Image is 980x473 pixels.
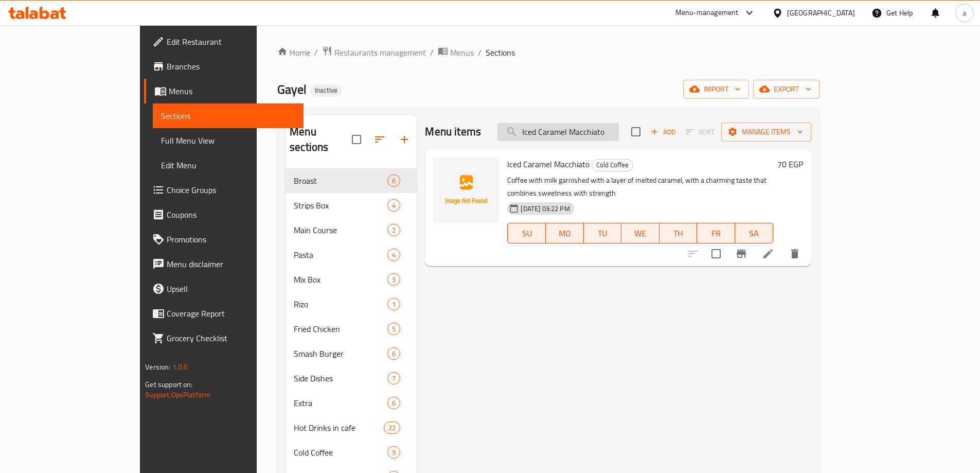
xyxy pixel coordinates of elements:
span: MO [550,226,580,241]
span: Smash Burger [294,347,387,360]
div: Cold Coffee9 [286,440,417,465]
div: Menu-management [675,7,739,19]
button: import [683,80,749,99]
div: items [387,224,400,236]
li: / [478,46,482,59]
span: Edit Menu [161,159,295,171]
div: Rizo [294,298,387,310]
div: Rizo1 [286,292,417,317]
div: [GEOGRAPHIC_DATA] [787,7,855,19]
div: items [387,273,400,286]
span: Get support on: [145,378,192,391]
span: Side Dishes [294,372,387,384]
span: 6 [388,398,400,408]
div: Broast [294,174,387,187]
span: Full Menu View [161,134,295,147]
span: 6 [388,176,400,186]
button: TU [584,223,622,243]
span: Hot Drinks in cafe [294,422,384,434]
span: 2 [388,225,400,235]
a: Menu disclaimer [144,252,304,276]
button: Manage items [721,122,811,142]
span: Pasta [294,249,387,261]
span: export [761,83,811,96]
div: Main Course [294,224,387,236]
span: import [691,83,741,96]
div: items [387,372,400,384]
span: WE [626,226,655,241]
span: Add [649,126,677,138]
span: Fried Chicken [294,323,387,335]
span: Branches [167,60,295,73]
span: Sections [161,110,295,122]
div: items [387,347,400,360]
button: SA [735,223,773,243]
span: SU [512,226,542,241]
a: Choice Groups [144,178,304,202]
span: Inactive [311,86,342,95]
span: Promotions [167,233,295,246]
span: 4 [388,250,400,260]
div: Pasta4 [286,242,417,267]
button: TH [660,223,698,243]
div: Cold Coffee [592,159,633,171]
span: 1.0.0 [172,360,188,374]
h6: 70 EGP [777,157,803,171]
div: Mix Box [294,273,387,286]
span: Select section first [680,124,721,140]
span: Add item [647,124,680,140]
span: Cold Coffee [592,159,633,171]
span: Menu disclaimer [167,258,295,270]
p: Coffee with milk garnished with a layer of melted caramel, with a charming taste that combines sw... [507,174,773,200]
a: Restaurants management [322,46,426,59]
span: 4 [388,201,400,211]
div: Mix Box3 [286,267,417,292]
button: delete [782,241,807,266]
span: Sections [486,46,515,59]
span: 6 [388,349,400,359]
a: Edit Restaurant [144,29,304,54]
span: Version: [145,360,170,374]
span: Choice Groups [167,184,295,196]
span: Upsell [167,283,295,295]
span: Iced Caramel Macchiato [507,156,590,172]
a: Menus [438,46,474,59]
div: Cold Coffee [294,446,387,459]
div: Inactive [311,84,342,97]
button: Branch-specific-item [729,241,754,266]
a: Promotions [144,227,304,252]
div: items [387,199,400,212]
a: Branches [144,54,304,79]
span: Select to update [705,243,727,265]
div: items [387,397,400,409]
span: Edit Restaurant [167,36,295,48]
span: 22 [384,423,400,433]
div: items [387,446,400,459]
button: Add [647,124,680,140]
div: Fried Chicken5 [286,317,417,341]
a: Upsell [144,276,304,301]
img: Iced Caramel Macchiato [433,157,499,223]
button: MO [546,223,584,243]
a: Support.OpsPlatform [145,388,210,401]
span: 3 [388,275,400,285]
div: items [387,174,400,187]
span: 1 [388,300,400,309]
button: WE [621,223,660,243]
span: [DATE] 03:22 PM [516,204,574,214]
h2: Menu sections [290,124,352,155]
span: Grocery Checklist [167,332,295,344]
div: Strips Box4 [286,193,417,218]
h2: Menu items [425,124,481,139]
nav: breadcrumb [277,46,819,59]
div: Side Dishes7 [286,366,417,391]
a: Menus [144,79,304,103]
span: Coverage Report [167,307,295,320]
div: Main Course2 [286,218,417,242]
div: Extra [294,397,387,409]
a: Sections [153,103,304,128]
